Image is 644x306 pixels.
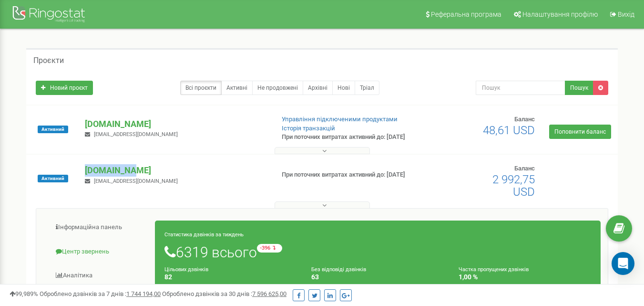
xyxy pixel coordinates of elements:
[164,244,591,260] h1: 6319 всього
[431,11,501,18] span: Реферальна програма
[618,11,634,18] span: Вихід
[94,131,178,137] span: [EMAIL_ADDRESS][DOMAIN_NAME]
[282,125,335,132] a: Історія транзакцій
[282,170,414,179] p: При поточних витратах активний до: [DATE]
[38,175,68,182] span: Активний
[10,290,38,297] span: 99,989%
[565,81,593,95] button: Пошук
[94,178,178,184] span: [EMAIL_ADDRESS][DOMAIN_NAME]
[36,81,93,95] a: Новий проєкт
[252,81,303,95] a: Не продовжені
[33,56,64,65] h5: Проєкти
[311,266,366,273] small: Без відповіді дзвінків
[43,264,155,287] a: Аналiтика
[43,240,155,264] a: Центр звернень
[522,11,598,18] span: Налаштування профілю
[459,266,529,273] small: Частка пропущених дзвінків
[303,81,333,95] a: Архівні
[40,290,161,297] span: Оброблено дзвінків за 7 днів :
[85,164,266,177] p: [DOMAIN_NAME]
[180,81,222,95] a: Всі проєкти
[126,290,161,297] u: 1 744 194,00
[38,126,68,133] span: Активний
[43,216,155,239] a: Інформаційна панель
[85,118,266,130] p: [DOMAIN_NAME]
[514,116,535,123] span: Баланс
[355,81,379,95] a: Тріал
[282,116,398,123] a: Управління підключеними продуктами
[483,124,535,137] span: 48,61 USD
[492,173,535,199] span: 2 992,75 USD
[459,274,591,281] h4: 1,00 %
[164,232,244,238] small: Статистика дзвінків за тиждень
[311,274,444,281] h4: 63
[612,252,634,275] div: Open Intercom Messenger
[164,274,297,281] h4: 82
[162,290,286,297] span: Оброблено дзвінків за 30 днів :
[221,81,253,95] a: Активні
[332,81,355,95] a: Нові
[476,81,565,95] input: Пошук
[257,244,282,253] small: -396
[549,125,611,139] a: Поповнити баланс
[514,165,535,172] span: Баланс
[282,133,414,142] p: При поточних витратах активний до: [DATE]
[252,290,286,297] u: 7 596 625,00
[164,266,208,273] small: Цільових дзвінків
